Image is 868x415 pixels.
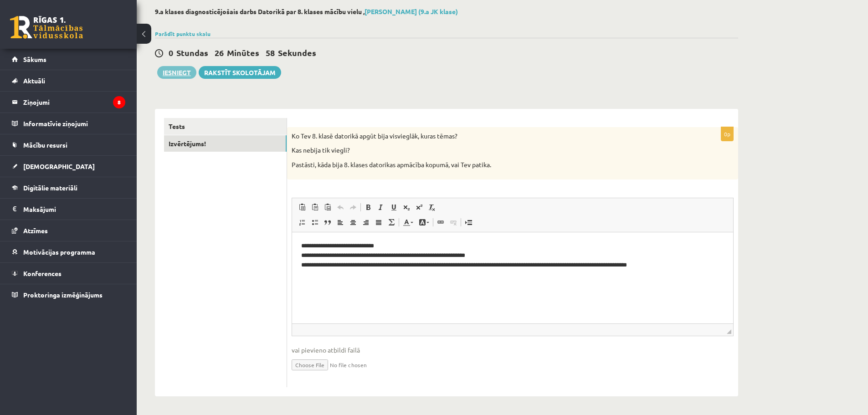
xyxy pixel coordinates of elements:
[278,47,316,58] span: Sekundes
[400,201,413,213] a: Подстрочный индекс
[434,216,447,228] a: Вставить/Редактировать ссылку (Ctrl+K)
[292,345,734,355] span: vai pievieno atbildi failā
[23,55,46,63] span: Sākums
[416,216,432,228] a: Цвет фона
[12,220,125,241] a: Atzīmes
[334,216,347,228] a: По левому краю
[12,177,125,198] a: Digitālie materiāli
[447,216,460,228] a: Убрать ссылку
[372,216,385,228] a: По ширине
[23,291,103,299] span: Proktoringa izmēģinājums
[360,216,372,228] a: По правому краю
[292,146,688,155] p: Kas nebija tik viegli?
[321,201,334,213] a: Вставить из Word
[727,329,731,334] span: Перетащите для изменения размера
[347,201,360,213] a: Повторить (Ctrl+Y)
[164,135,287,152] a: Izvērtējums!
[334,201,347,213] a: Отменить (Ctrl+Z)
[375,201,387,213] a: Курсив (Ctrl+I)
[23,92,125,113] legend: Ziņojumi
[164,118,287,135] a: Tests
[23,141,67,149] span: Mācību resursi
[23,199,125,220] legend: Maksājumi
[292,132,688,141] p: Ko Tev 8. klasē datorikā apgūt bija visvieglāk, kuras tēmas?
[227,47,259,58] span: Minūtes
[296,216,308,228] a: Вставить / удалить нумерованный список
[12,134,125,155] a: Mācību resursi
[12,49,125,70] a: Sākums
[400,216,416,228] a: Цвет текста
[199,66,281,79] a: Rakstīt skolotājam
[23,162,95,170] span: [DEMOGRAPHIC_DATA]
[23,226,48,235] span: Atzīmes
[10,16,83,39] a: Rīgas 1. Tālmācības vidusskola
[12,263,125,284] a: Konferences
[12,113,125,134] a: Informatīvie ziņojumi
[215,47,224,58] span: 26
[23,269,62,277] span: Konferences
[155,8,738,15] h2: 9.a klases diagnosticējošais darbs Datorikā par 8. klases mācību vielu ,
[308,201,321,213] a: Вставить только текст (Ctrl+Shift+V)
[12,284,125,305] a: Proktoringa izmēģinājums
[157,66,196,79] button: Iesniegt
[12,92,125,113] a: Ziņojumi8
[12,70,125,91] a: Aktuāli
[12,199,125,220] a: Maksājumi
[23,113,125,134] legend: Informatīvie ziņojumi
[347,216,360,228] a: По центру
[426,201,438,213] a: Убрать форматирование
[296,201,308,213] a: Вставить (Ctrl+V)
[176,47,208,58] span: Stundas
[113,96,125,108] i: 8
[321,216,334,228] a: Цитата
[385,216,398,228] a: Математика
[308,216,321,228] a: Вставить / удалить маркированный список
[292,232,733,323] iframe: Визуальный текстовый редактор, wiswyg-editor-user-answer-47433920623720
[23,184,77,192] span: Digitālie materiāli
[365,7,458,15] a: [PERSON_NAME] (9.a JK klase)
[155,30,211,37] a: Parādīt punktu skalu
[23,77,45,85] span: Aktuāli
[169,47,173,58] span: 0
[12,241,125,262] a: Motivācijas programma
[266,47,275,58] span: 58
[413,201,426,213] a: Надстрочный индекс
[721,127,734,141] p: 0p
[387,201,400,213] a: Подчеркнутый (Ctrl+U)
[23,248,95,256] span: Motivācijas programma
[362,201,375,213] a: Полужирный (Ctrl+B)
[12,156,125,177] a: [DEMOGRAPHIC_DATA]
[462,216,475,228] a: Вставить разрыв страницы для печати
[292,160,688,169] p: Pastāsti, kāda bija 8. klases datorikas apmācība kopumā, vai Tev patika.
